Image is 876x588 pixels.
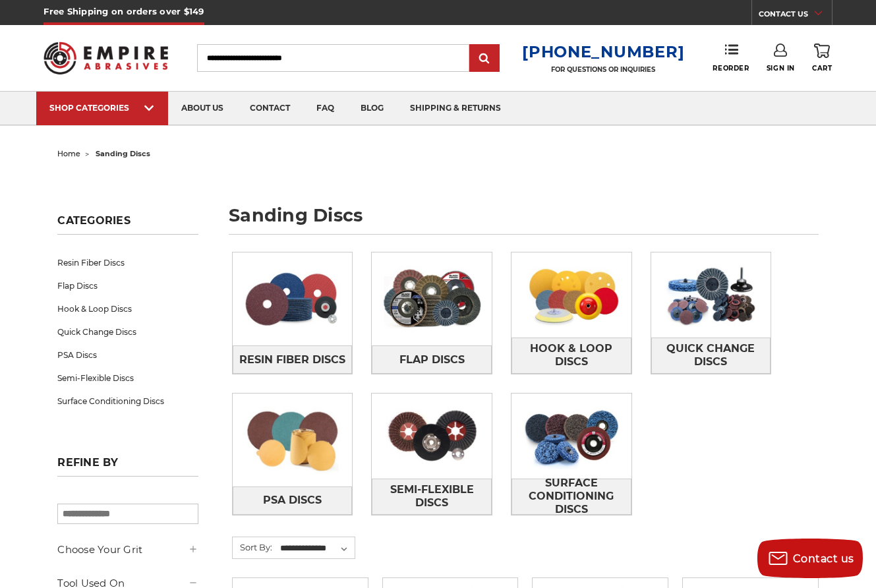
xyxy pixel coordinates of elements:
a: contact [237,92,303,125]
a: Surface Conditioning Discs [511,479,631,515]
a: Semi-Flexible Discs [57,367,198,390]
div: SHOP CATEGORIES [49,103,155,113]
span: sanding discs [96,149,150,158]
img: Resin Fiber Discs [233,256,353,341]
a: shipping & returns [397,92,514,125]
img: Surface Conditioning Discs [511,394,631,479]
a: Semi-Flexible Discs [372,479,492,515]
a: Quick Change Discs [651,338,771,374]
img: Semi-Flexible Discs [372,394,492,479]
a: Surface Conditioning Discs [57,390,198,413]
label: Sort By: [233,537,272,557]
span: Quick Change Discs [652,338,771,373]
h5: Categories [57,214,198,235]
span: Surface Conditioning Discs [512,472,631,521]
img: Empire Abrasives [44,34,168,82]
img: Flap Discs [372,256,492,341]
span: PSA Discs [263,489,322,512]
span: Resin Fiber Discs [239,349,345,371]
a: Resin Fiber Discs [57,251,198,274]
a: CONTACT US [759,7,832,25]
span: Sign In [767,64,795,73]
p: FOR QUESTIONS OR INQUIRIES [522,65,684,74]
img: Quick Change Discs [651,252,771,338]
img: Hook & Loop Discs [511,252,631,338]
a: PSA Discs [233,486,353,515]
a: [PHONE_NUMBER] [522,42,684,61]
span: Flap Discs [399,349,465,371]
a: home [57,149,80,158]
a: faq [303,92,347,125]
span: Semi-Flexible Discs [372,479,491,514]
a: Flap Discs [372,345,492,374]
h1: sanding discs [229,206,819,235]
span: Cart [812,64,832,73]
h5: Choose Your Grit [57,542,198,558]
a: Reorder [713,44,749,72]
span: Hook & Loop Discs [512,338,631,373]
img: PSA Discs [233,397,353,483]
a: Cart [812,44,832,73]
span: Contact us [793,552,854,565]
a: Quick Change Discs [57,320,198,343]
a: Flap Discs [57,274,198,297]
a: blog [347,92,397,125]
h5: Refine by [57,456,198,477]
a: about us [168,92,237,125]
input: Submit [471,45,498,72]
span: Reorder [713,64,749,73]
button: Contact us [757,539,863,578]
a: Hook & Loop Discs [511,338,631,374]
a: PSA Discs [57,343,198,367]
a: Hook & Loop Discs [57,297,198,320]
select: Sort By: [278,539,355,558]
a: Resin Fiber Discs [233,345,353,374]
